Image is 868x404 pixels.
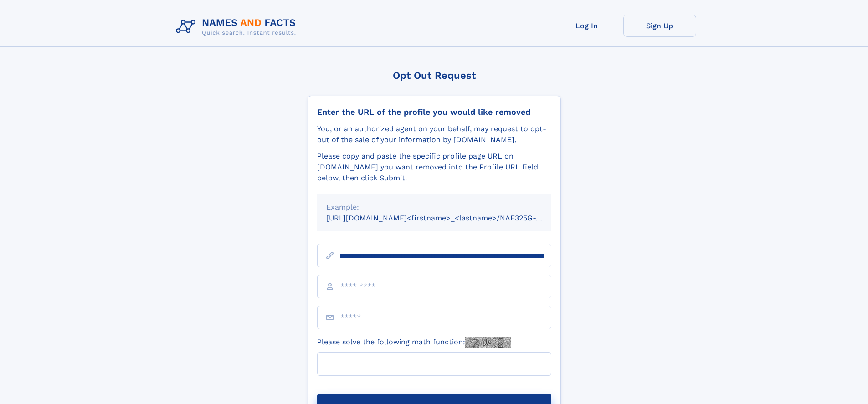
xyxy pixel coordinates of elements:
[317,337,511,348] label: Please solve the following math function:
[317,151,551,184] div: Please copy and paste the specific profile page URL on [DOMAIN_NAME] you want removed into the Pr...
[308,70,561,81] div: Opt Out Request
[623,15,696,37] a: Sign Up
[172,15,303,39] img: Logo Names and Facts
[326,214,569,222] small: [URL][DOMAIN_NAME]<firstname>_<lastname>/NAF325G-xxxxxxxx
[550,15,623,37] a: Log In
[326,202,542,213] div: Example:
[317,123,551,145] div: You, or an authorized agent on your behalf, may request to opt-out of the sale of your informatio...
[317,107,551,117] div: Enter the URL of the profile you would like removed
